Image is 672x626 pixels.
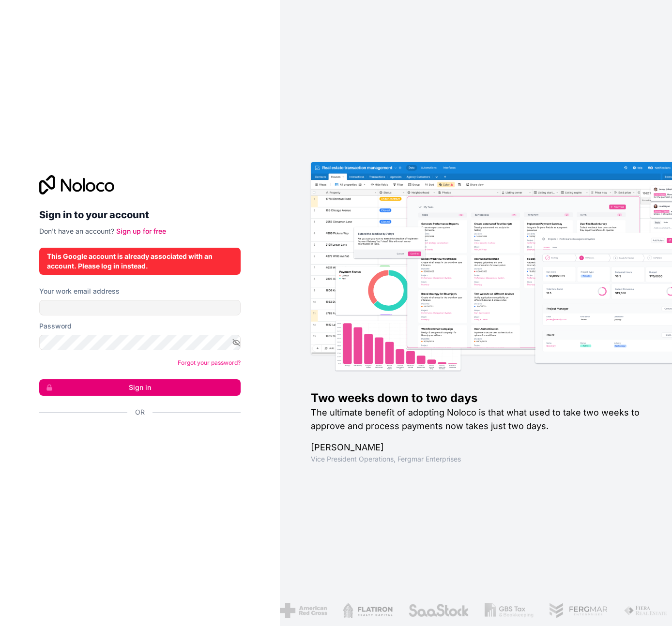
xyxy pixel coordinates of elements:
[39,300,241,315] input: Email address
[342,603,393,618] img: /assets/flatiron-C8eUkumj.png
[311,441,641,454] h1: [PERSON_NAME]
[549,603,608,618] img: /assets/fergmar-CudnrXN5.png
[311,406,641,433] h2: The ultimate benefit of adopting Noloco is that what used to take two weeks to approve and proces...
[623,603,669,618] img: /assets/fiera-fwj2N5v4.png
[135,407,145,417] span: Or
[311,454,641,464] h1: Vice President Operations , Fergmar Enterprises
[279,603,326,618] img: /assets/american-red-cross-BAupjrZR.png
[484,603,533,618] img: /assets/gbstax-C-GtDUiK.png
[116,227,166,235] a: Sign up for free
[178,359,241,366] a: Forgot your password?
[39,379,241,396] button: Sign in
[39,206,241,224] h2: Sign in to your account
[408,603,469,618] img: /assets/saastock-C6Zbiodz.png
[47,252,233,271] div: This Google account is already associated with an account. Please log in instead.
[311,390,641,406] h1: Two weeks down to two days
[39,286,120,296] label: Your work email address
[39,227,114,235] span: Don't have an account?
[39,321,72,331] label: Password
[34,428,238,449] iframe: Sign in with Google Button
[39,335,241,350] input: Password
